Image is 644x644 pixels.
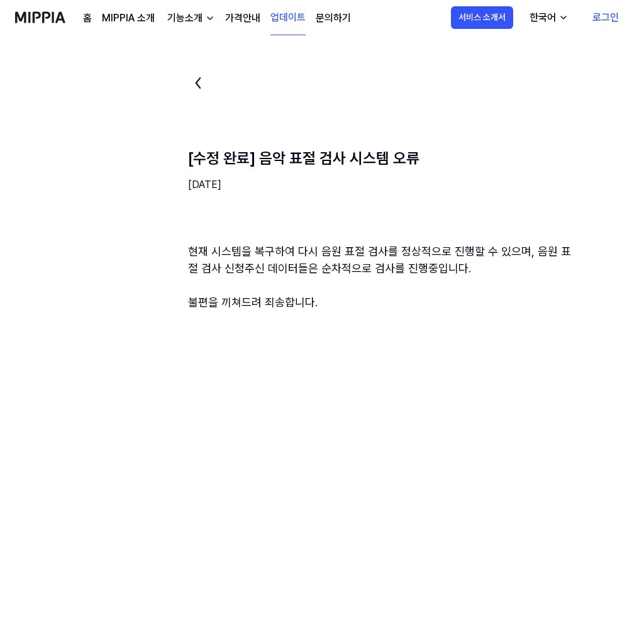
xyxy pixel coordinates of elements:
div: 기능소개 [165,11,205,26]
a: 가격안내 [225,11,260,26]
div: 현재 시스템을 복구하여 다시 음원 표절 검사를 정상적으로 진행할 수 있으며, 음원 표절 검사 신청주신 데이터들은 순차적으로 검사를 진행중입니다. 불편을 끼쳐드려 죄송합니다. [188,243,577,311]
button: 한국어 [519,5,576,30]
img: down [205,13,215,23]
button: 기능소개 [165,11,215,26]
button: 서비스 소개서 [451,6,513,29]
div: [수정 완료] 음악 표절 검사 시스템 오류 [188,150,419,167]
a: MIPPIA 소개 [102,11,155,26]
div: 한국어 [527,10,558,25]
div: [DATE] [188,177,577,192]
a: 업데이트 [270,1,306,35]
a: 홈 [83,11,92,26]
a: 문의하기 [316,11,351,26]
